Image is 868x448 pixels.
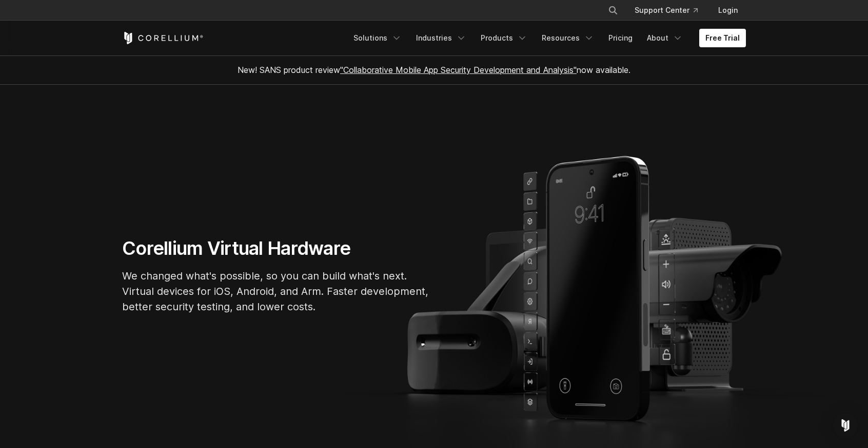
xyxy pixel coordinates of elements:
div: Navigation Menu [347,29,746,47]
div: Navigation Menu [596,1,746,20]
a: Solutions [347,29,408,47]
a: Support Center [626,1,706,20]
a: Resources [536,29,600,47]
a: Free Trial [699,29,746,47]
a: Industries [410,29,472,47]
a: Login [710,1,746,20]
a: "Collaborative Mobile App Security Development and Analysis" [340,65,577,75]
div: Open Intercom Messenger [833,413,858,438]
h1: Corellium Virtual Hardware [122,237,430,260]
span: New! SANS product review now available. [238,65,630,75]
p: We changed what's possible, so you can build what's next. Virtual devices for iOS, Android, and A... [122,268,430,314]
button: Search [604,1,622,20]
a: Corellium Home [122,32,204,44]
a: Pricing [602,29,639,47]
a: Products [475,29,534,47]
a: About [641,29,689,47]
